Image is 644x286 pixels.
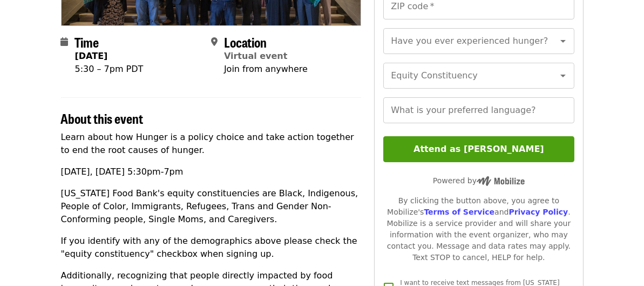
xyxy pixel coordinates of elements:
a: Terms of Service [424,208,494,216]
p: Learn about how Hunger is a policy choice and take action together to end the root causes of hunger. [61,131,362,157]
i: calendar icon [61,37,69,47]
p: [DATE], [DATE] 5:30pm-7pm [61,165,362,178]
div: By clicking the button above, you agree to Mobilize's and . Mobilize is a service provider and wi... [383,195,574,263]
p: If you identify with any of the demographics above please check the "equity constituency" checkbo... [61,235,362,261]
button: Attend as [PERSON_NAME] [383,136,574,162]
a: Virtual event [224,51,288,61]
strong: [DATE] [75,51,108,61]
i: map-marker-alt icon [211,37,218,47]
img: Powered by Mobilize [477,176,525,186]
span: Join from anywhere [224,64,308,74]
p: [US_STATE] Food Bank's equity constituencies are Black, Indigenous, People of Color, Immigrants, ... [61,187,362,226]
input: What is your preferred language? [383,97,574,123]
span: Location [224,32,267,51]
button: Open [555,68,571,83]
div: 5:30 – 7pm PDT [75,63,144,76]
span: Time [75,32,99,51]
span: About this event [61,109,144,128]
a: Privacy Policy [509,208,568,216]
span: Powered by [433,176,525,185]
button: Open [555,34,571,49]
